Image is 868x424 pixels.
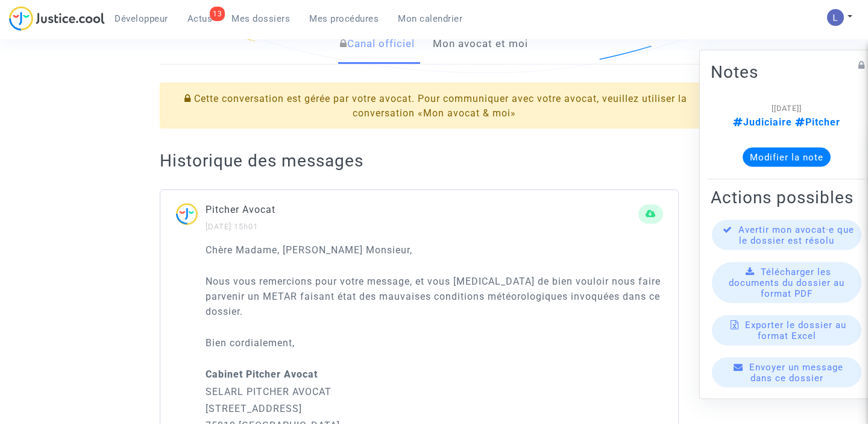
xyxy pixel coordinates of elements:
a: Mes dossiers [222,10,300,28]
a: Mon avocat et moi [433,24,528,64]
span: Judiciaire [733,116,792,127]
a: Mon calendrier [388,10,472,28]
a: Développeur [105,10,178,28]
span: Avertir mon avocat·e que le dossier est résolu [738,224,854,245]
p: Bien cordialement, [206,335,663,350]
img: AATXAJzI13CaqkJmx-MOQUbNyDE09GJ9dorwRvFSQZdH=s96-c [827,9,844,26]
span: Télécharger les documents du dossier au format PDF [729,266,844,299]
h2: Notes [711,61,863,82]
span: Pitcher [792,116,840,127]
span: Mon calendrier [398,13,462,24]
img: ... [175,202,206,233]
small: [DATE] 15h01 [206,222,258,231]
span: Actus [187,13,213,24]
div: 13 [210,7,225,21]
span: Envoyer un message dans ce dossier [749,361,843,383]
p: Chère Madame, [PERSON_NAME] Monsieur, [206,242,663,258]
a: 13Actus [178,10,222,28]
div: Cette conversation est gérée par votre avocat. Pour communiquer avec votre avocat, veuillez utili... [160,83,709,128]
h2: Historique des messages [160,150,709,171]
p: [STREET_ADDRESS] [206,401,663,416]
p: Pitcher Avocat [206,202,638,217]
a: Mes procédures [300,10,388,28]
a: Canal officiel [340,24,415,64]
strong: Cabinet Pitcher Avocat [206,369,318,380]
span: Mes procédures [309,13,379,24]
span: Développeur [115,13,168,24]
p: SELARL PITCHER AVOCAT [206,384,663,399]
span: Exporter le dossier au format Excel [745,319,846,341]
span: Mes dossiers [231,13,290,24]
p: Nous vous remercions pour votre message, et vous [MEDICAL_DATA] de bien vouloir nous faire parven... [206,274,663,319]
button: Modifier la note [743,147,831,166]
h2: Actions possibles [711,186,863,207]
img: jc-logo.svg [9,6,105,31]
span: [[DATE]] [772,103,802,112]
